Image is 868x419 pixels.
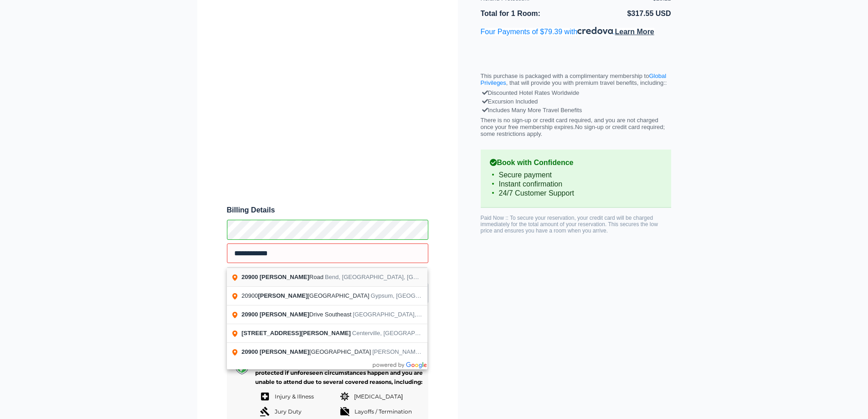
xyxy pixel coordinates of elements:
[372,348,551,355] span: [PERSON_NAME], [GEOGRAPHIC_DATA], [GEOGRAPHIC_DATA]
[241,292,371,299] span: 20900 [GEOGRAPHIC_DATA]
[481,124,665,137] span: No sign-up or credit card required; some restrictions apply.
[260,274,309,280] span: [PERSON_NAME]
[483,106,669,114] div: Includes Many More Travel Benefits
[481,72,671,86] p: This purchase is packaged with a complimentary membership to , that will provide you with premium...
[490,180,662,189] li: Instant confirmation
[490,171,662,180] li: Secure payment
[615,28,654,36] span: Learn More
[481,72,667,86] a: Global Privileges
[353,311,544,318] span: [GEOGRAPHIC_DATA], [GEOGRAPHIC_DATA], [GEOGRAPHIC_DATA]
[490,159,662,167] b: Book with Confidence
[576,8,671,20] li: $317.55 USD
[241,348,309,355] span: 20900 [PERSON_NAME]
[490,189,662,198] li: 24/7 Customer Support
[371,292,523,299] span: Gypsum, [GEOGRAPHIC_DATA], [GEOGRAPHIC_DATA]
[352,330,510,336] span: Centerville, [GEOGRAPHIC_DATA], [GEOGRAPHIC_DATA]
[241,274,258,280] span: 20900
[481,117,671,137] p: There is no sign-up or credit card required, and you are not charged once your free membership ex...
[481,215,658,234] span: Paid Now :: To secure your reservation, your credit card will be charged immediately for the tota...
[481,44,671,53] iframe: PayPal Message 1
[481,8,576,20] li: Total for 1 Room:
[241,311,309,318] span: 20900 [PERSON_NAME]
[258,292,308,299] span: [PERSON_NAME]
[241,274,325,280] span: Road
[325,274,468,280] span: Bend, [GEOGRAPHIC_DATA], [GEOGRAPHIC_DATA]
[241,330,351,336] span: [STREET_ADDRESS][PERSON_NAME]
[227,206,428,214] span: Billing Details
[481,28,654,36] span: Four Payments of $79.39 with .
[483,88,669,97] div: Discounted Hotel Rates Worldwide
[241,348,372,355] span: [GEOGRAPHIC_DATA]
[483,97,669,106] div: Excursion Included
[241,311,353,318] span: Drive Southeast
[481,28,654,36] a: Four Payments of $79.39 with.Learn More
